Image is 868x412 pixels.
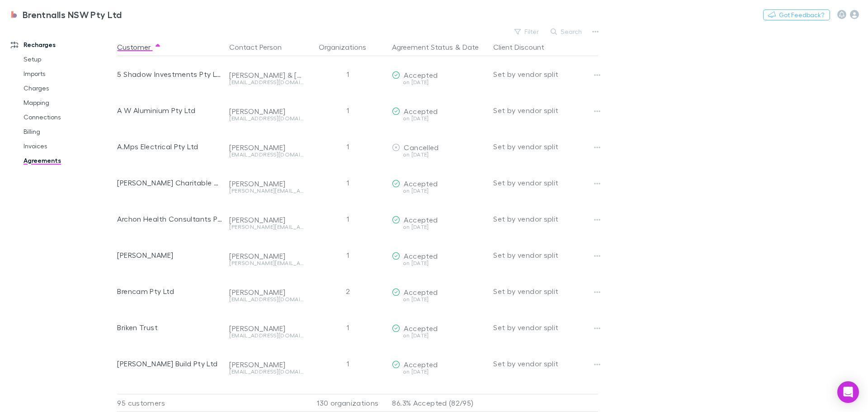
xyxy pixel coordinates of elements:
[14,95,122,110] a: Mapping
[493,346,598,382] div: Set by vendor split
[229,143,303,152] div: [PERSON_NAME]
[117,92,222,128] div: A W Aluminium Pty Ltd
[229,80,303,85] div: [EMAIL_ADDRESS][DOMAIN_NAME]
[404,107,438,115] span: Accepted
[14,66,122,81] a: Imports
[117,165,222,201] div: [PERSON_NAME] Charitable Trust
[117,273,222,309] div: Brencam Pty Ltd
[229,188,303,194] div: [PERSON_NAME][EMAIL_ADDRESS][DOMAIN_NAME]
[392,369,486,374] div: on [DATE]
[392,116,486,121] div: on [DATE]
[229,38,292,56] button: Contact Person
[404,324,438,332] span: Accepted
[229,152,303,157] div: [EMAIL_ADDRESS][DOMAIN_NAME]
[229,116,303,121] div: [EMAIL_ADDRESS][DOMAIN_NAME]
[14,110,122,124] a: Connections
[493,273,598,309] div: Set by vendor split
[404,179,438,188] span: Accepted
[392,224,486,230] div: on [DATE]
[229,360,303,369] div: [PERSON_NAME]
[392,333,486,338] div: on [DATE]
[392,188,486,194] div: on [DATE]
[392,297,486,302] div: on [DATE]
[837,381,859,403] div: Open Intercom Messenger
[229,179,303,188] div: [PERSON_NAME]
[229,107,303,116] div: [PERSON_NAME]
[14,139,122,153] a: Invoices
[392,38,453,56] button: Agreement Status
[510,26,544,37] button: Filter
[763,9,830,20] button: Got Feedback?
[546,26,587,37] button: Search
[117,309,222,346] div: Briken Trust
[229,369,303,374] div: [EMAIL_ADDRESS][DOMAIN_NAME]
[307,309,388,346] div: 1
[392,38,486,56] div: &
[14,81,122,95] a: Charges
[229,333,303,338] div: [EMAIL_ADDRESS][DOMAIN_NAME]
[493,237,598,273] div: Set by vendor split
[229,71,303,80] div: [PERSON_NAME] & [PERSON_NAME]
[9,9,19,20] img: Brentnalls NSW Pty Ltd's Logo
[404,360,438,369] span: Accepted
[117,201,222,237] div: Archon Health Consultants Pty Ltd
[307,56,388,92] div: 1
[14,124,122,139] a: Billing
[493,165,598,201] div: Set by vendor split
[229,260,303,266] div: [PERSON_NAME][EMAIL_ADDRESS][DOMAIN_NAME]
[392,260,486,266] div: on [DATE]
[307,273,388,309] div: 2
[307,237,388,273] div: 1
[117,394,226,412] div: 95 customers
[392,80,486,85] div: on [DATE]
[229,251,303,260] div: [PERSON_NAME]
[307,92,388,128] div: 1
[404,251,438,260] span: Accepted
[229,288,303,297] div: [PERSON_NAME]
[229,215,303,224] div: [PERSON_NAME]
[307,165,388,201] div: 1
[117,56,222,92] div: 5 Shadow Investments Pty Ltd
[117,128,222,165] div: A.Mps Electrical Pty Ltd
[307,128,388,165] div: 1
[404,288,438,296] span: Accepted
[404,71,438,79] span: Accepted
[4,4,127,25] a: Brentnalls NSW Pty Ltd
[493,38,555,56] button: Client Discount
[117,237,222,273] div: [PERSON_NAME]
[404,215,438,224] span: Accepted
[493,201,598,237] div: Set by vendor split
[117,38,161,56] button: Customer
[23,9,122,20] h3: Brentnalls NSW Pty Ltd
[319,38,377,56] button: Organizations
[307,201,388,237] div: 1
[14,153,122,168] a: Agreements
[493,128,598,165] div: Set by vendor split
[404,143,439,152] span: Cancelled
[14,52,122,66] a: Setup
[307,346,388,382] div: 1
[229,224,303,230] div: [PERSON_NAME][EMAIL_ADDRESS][DOMAIN_NAME]
[493,56,598,92] div: Set by vendor split
[117,346,222,382] div: [PERSON_NAME] Build Pty Ltd
[462,38,479,56] button: Date
[307,394,388,412] div: 130 organizations
[2,38,122,52] a: Recharges
[229,324,303,333] div: [PERSON_NAME]
[392,152,486,157] div: on [DATE]
[229,297,303,302] div: [EMAIL_ADDRESS][DOMAIN_NAME]
[392,394,486,412] p: 86.3% Accepted (82/95)
[493,309,598,346] div: Set by vendor split
[493,92,598,128] div: Set by vendor split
